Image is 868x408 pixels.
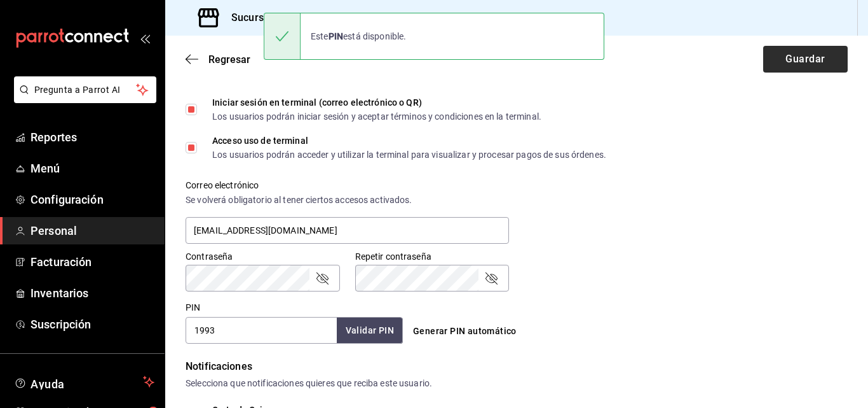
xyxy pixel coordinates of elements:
[31,160,154,177] span: Menú
[186,317,337,344] input: 3 a 6 dígitos
[208,53,250,66] span: Regresar
[212,112,541,121] div: Los usuarios podrán iniciar sesión y aceptar términos y condiciones en la terminal.
[408,320,522,343] button: Generar PIN automático
[484,271,499,286] button: passwordField
[186,193,509,207] div: Se volverá obligatorio al tener ciertos accesos activados.
[212,136,606,145] div: Acceso uso de terminal
[31,129,154,146] span: Reportes
[186,359,848,374] div: Notificaciones
[9,92,156,106] a: Pregunta a Parrot AI
[301,22,416,50] div: Este está disponible.
[212,150,606,159] div: Los usuarios podrán acceder y utilizar la terminal para visualizar y procesar pagos de sus órdenes.
[221,10,465,25] h3: Sucursal: [PERSON_NAME] ([GEOGRAPHIC_DATA])
[186,181,509,190] label: Correo electrónico
[186,53,250,66] button: Regresar
[140,33,150,43] button: open_drawer_menu
[355,252,510,261] label: Repetir contraseña
[186,252,340,261] label: Contraseña
[763,46,848,73] button: Guardar
[31,222,154,239] span: Personal
[31,191,154,208] span: Configuración
[14,76,156,103] button: Pregunta a Parrot AI
[34,83,137,97] span: Pregunta a Parrot AI
[31,285,154,302] span: Inventarios
[31,316,154,333] span: Suscripción
[337,318,403,344] button: Validar PIN
[315,271,330,286] button: passwordField
[31,374,138,390] span: Ayuda
[212,98,541,107] div: Iniciar sesión en terminal (correo electrónico o QR)
[31,253,154,271] span: Facturación
[186,303,200,312] label: PIN
[186,377,848,390] div: Selecciona que notificaciones quieres que reciba este usuario.
[329,31,343,41] strong: PIN
[212,74,419,83] div: Posibilidad de autenticarse en el POS mediante PIN.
